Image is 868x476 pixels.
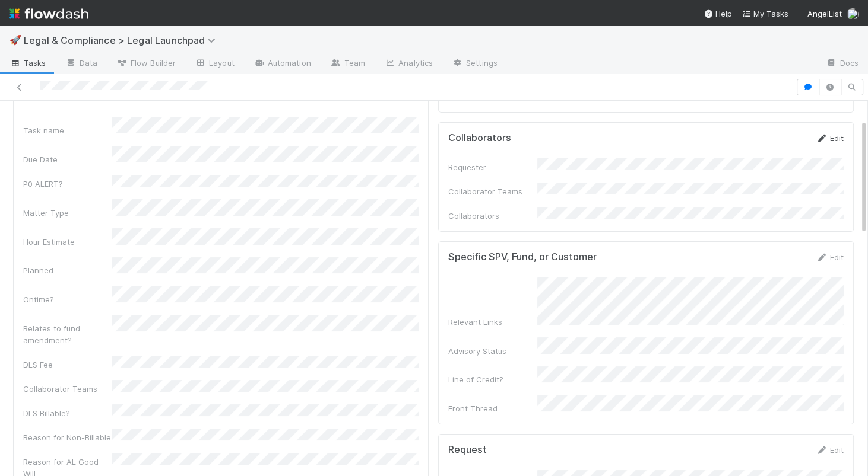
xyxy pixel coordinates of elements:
[23,207,112,219] div: Matter Type
[9,57,46,69] span: Tasks
[23,432,112,443] div: Reason for Non-Billable
[23,236,112,248] div: Hour Estimate
[704,8,732,20] div: Help
[107,55,185,74] a: Flow Builder
[448,345,537,357] div: Advisory Status
[23,383,112,395] div: Collaborator Teams
[448,132,511,144] h5: Collaborators
[375,55,442,74] a: Analytics
[807,9,842,18] span: AngelList
[816,253,844,262] a: Edit
[448,316,537,328] div: Relevant Links
[448,251,597,263] h5: Specific SPV, Fund, or Customer
[23,154,112,165] div: Due Date
[816,55,868,74] a: Docs
[816,133,844,143] a: Edit
[321,55,375,74] a: Team
[9,4,88,24] img: logo-inverted-e16ddd16eac7371096b0.svg
[816,445,844,455] a: Edit
[742,9,788,18] span: My Tasks
[742,8,788,20] a: My Tasks
[448,444,487,456] h5: Request
[442,55,507,74] a: Settings
[448,161,537,173] div: Requester
[23,178,112,190] div: P0 ALERT?
[448,402,537,414] div: Front Thread
[23,293,112,305] div: Ontime?
[448,210,537,222] div: Collaborators
[23,359,112,370] div: DLS Fee
[23,407,112,419] div: DLS Billable?
[23,322,112,346] div: Relates to fund amendment?
[24,34,221,46] span: Legal & Compliance > Legal Launchpad
[185,55,244,74] a: Layout
[448,186,537,197] div: Collaborator Teams
[116,57,176,69] span: Flow Builder
[244,55,321,74] a: Automation
[847,8,859,20] img: avatar_b5be9b1b-4537-4870-b8e7-50cc2287641b.png
[23,124,112,136] div: Task name
[448,373,537,385] div: Line of Credit?
[9,35,21,45] span: 🚀
[23,264,112,276] div: Planned
[56,55,107,74] a: Data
